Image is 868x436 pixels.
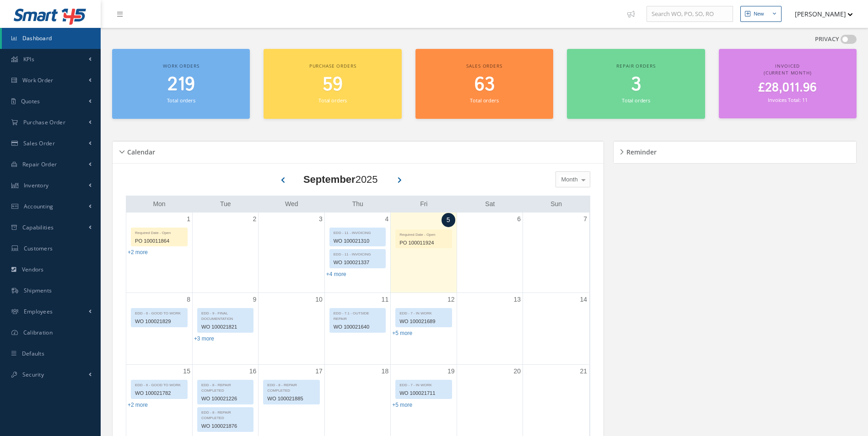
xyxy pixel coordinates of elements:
[523,213,589,293] td: September 7, 2025
[126,213,192,293] td: September 1, 2025
[112,49,250,119] a: Work orders 219 Total orders
[616,63,655,69] span: Repair orders
[330,257,385,268] div: WO 100021337
[326,271,346,277] a: Show 4 more events
[466,63,502,69] span: Sales orders
[313,293,324,306] a: September 10, 2025
[330,236,385,246] div: WO 100021310
[578,365,589,378] a: September 21, 2025
[758,79,817,97] span: £28,011.96
[380,293,391,306] a: September 11, 2025
[323,72,343,98] span: 59
[24,287,52,294] span: Shipments
[264,380,319,393] div: EDD - 8 - REPAIR COMPLETED
[167,97,195,104] small: Total orders
[391,213,457,293] td: September 5, 2025
[396,230,451,238] div: Required Date - Open
[198,393,253,404] div: WO 100021226
[24,202,54,210] span: Accounting
[185,293,192,306] a: September 8, 2025
[754,10,764,18] div: New
[324,213,390,293] td: September 4, 2025
[251,213,259,226] a: September 2, 2025
[415,49,553,119] a: Sales orders 63 Total orders
[457,213,523,293] td: September 6, 2025
[392,330,412,336] a: Show 5 more events
[313,365,324,378] a: September 17, 2025
[740,6,782,22] button: New
[446,293,457,306] a: September 12, 2025
[622,97,650,104] small: Total orders
[131,308,187,316] div: EDD - 6 - GOOD TO WORK
[264,393,319,404] div: WO 100021885
[22,34,52,42] span: Dashboard
[647,6,733,22] input: Search WO, PO, SO, RO
[764,69,812,76] span: (Current Month)
[24,308,53,315] span: Employees
[768,96,807,103] small: Invoices Total: 11
[167,72,195,98] span: 219
[775,63,800,69] span: Invoiced
[128,402,148,408] a: Show 2 more events
[624,145,657,156] h5: Reminder
[396,380,451,388] div: EDD - 7 - IN WORK
[259,292,324,365] td: September 10, 2025
[131,388,187,399] div: WO 100021782
[523,292,589,365] td: September 14, 2025
[330,250,385,257] div: EDD - 11 - INVOICING
[330,322,385,332] div: WO 100021640
[559,175,578,184] span: Month
[815,35,839,44] label: PRIVACY
[442,213,455,227] a: September 5, 2025
[24,245,53,252] span: Customers
[198,322,253,332] div: WO 100021821
[198,308,253,322] div: EDD - 9 - FINAL DOCUMENTATION
[350,198,365,210] a: Thursday
[131,236,187,246] div: PO 100011864
[631,72,641,98] span: 3
[24,181,49,189] span: Inventory
[309,63,356,69] span: Purchase orders
[22,350,44,357] span: Defaults
[22,223,54,231] span: Capabilities
[483,198,496,210] a: Saturday
[131,316,187,327] div: WO 100021829
[21,97,40,105] span: Quotes
[392,402,412,408] a: Show 5 more events
[2,28,101,49] a: Dashboard
[126,292,192,365] td: September 8, 2025
[218,198,233,210] a: Tuesday
[22,160,57,168] span: Repair Order
[470,97,498,104] small: Total orders
[283,198,300,210] a: Wednesday
[264,49,401,119] a: Purchase orders 59 Total orders
[22,371,44,378] span: Security
[198,421,253,431] div: WO 100021876
[23,118,65,126] span: Purchase Order
[185,213,192,226] a: September 1, 2025
[396,316,451,327] div: WO 100021689
[131,380,187,388] div: EDD - 6 - GOOD TO WORK
[303,172,378,187] div: 2025
[380,365,391,378] a: September 18, 2025
[512,293,523,306] a: September 13, 2025
[396,308,451,316] div: EDD - 7 - IN WORK
[582,213,589,226] a: September 7, 2025
[549,198,564,210] a: Sunday
[248,365,259,378] a: September 16, 2025
[515,213,523,226] a: September 6, 2025
[23,329,53,336] span: Calibration
[578,293,589,306] a: September 14, 2025
[192,292,258,365] td: September 9, 2025
[192,213,258,293] td: September 2, 2025
[198,408,253,421] div: EDD - 8 - REPAIR COMPLETED
[181,365,192,378] a: September 15, 2025
[396,388,451,399] div: WO 100021711
[259,213,324,293] td: September 3, 2025
[391,292,457,365] td: September 12, 2025
[151,198,167,210] a: Monday
[324,292,390,365] td: September 11, 2025
[786,5,853,23] button: [PERSON_NAME]
[194,335,214,342] a: Show 3 more events
[330,308,385,322] div: EDD - 7.1 - OUTSIDE REPAIR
